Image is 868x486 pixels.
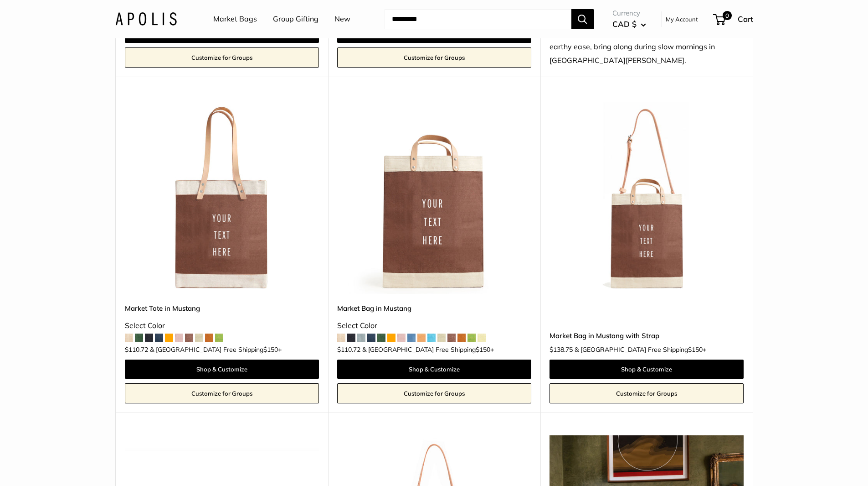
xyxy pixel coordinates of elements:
a: Customize for Groups [337,47,531,68]
input: Search... [385,9,571,29]
a: Shop & Customize [337,360,531,379]
a: Customize for Groups [125,383,319,403]
span: 0 [722,11,731,20]
a: Market Tote in Mustang [125,303,319,314]
a: Market Bag in MustangMarket Bag in Mustang [337,99,531,294]
a: Customize for Groups [125,47,319,68]
span: & [GEOGRAPHIC_DATA] Free Shipping + [362,346,494,353]
div: Select Color [337,319,531,333]
div: Mustang is a rich chocolate mousse brown — a touch of earthy ease, bring along during slow mornin... [550,26,744,68]
button: CAD $ [612,17,646,31]
a: Market Bag in Mustang with StrapMarket Bag in Mustang with Strap [550,99,744,294]
span: CAD $ [612,19,637,29]
img: Apolis [115,12,177,26]
span: $150 [476,345,490,354]
span: $138.75 [550,346,573,353]
a: 0 Cart [714,12,753,26]
span: & [GEOGRAPHIC_DATA] Free Shipping + [575,346,706,353]
span: & [GEOGRAPHIC_DATA] Free Shipping + [150,346,282,353]
span: $110.72 [125,346,148,353]
span: $150 [688,345,703,354]
a: Market Bag in Mustang [337,303,531,314]
a: My Account [666,14,698,25]
span: $150 [263,345,278,354]
img: Market Bag in Mustang [337,99,531,294]
a: Shop & Customize [550,360,744,379]
img: Market Bag in Mustang with Strap [550,99,744,294]
a: Market Bags [213,12,257,26]
a: Market Tote in MustangMarket Tote in Mustang [125,99,319,294]
a: New [334,12,350,26]
span: Cart [738,14,753,24]
a: Group Gifting [273,12,318,26]
a: Shop & Customize [125,360,319,379]
a: Customize for Groups [337,383,531,403]
span: Currency [612,7,646,20]
a: Market Bag in Mustang with Strap [550,330,744,341]
div: Select Color [125,319,319,333]
img: Market Tote in Mustang [125,99,319,294]
button: Search [571,9,594,29]
span: $110.72 [337,346,360,353]
a: Customize for Groups [550,383,744,403]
